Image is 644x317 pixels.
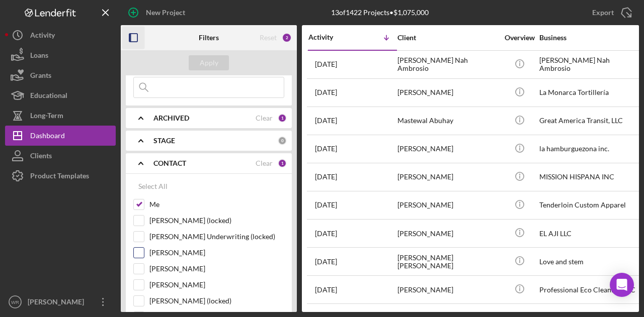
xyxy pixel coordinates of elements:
[5,166,116,186] button: Product Templates
[200,55,218,70] div: Apply
[397,79,498,106] div: [PERSON_NAME]
[138,176,168,196] div: Select All
[501,34,538,42] div: Overview
[539,192,640,219] div: Tenderloin Custom Apparel
[30,105,63,128] div: Long-Term
[5,126,116,146] button: Dashboard
[397,51,498,78] div: [PERSON_NAME] Nah Ambrosio
[30,126,65,148] div: Dashboard
[30,45,48,68] div: Loans
[133,176,173,196] button: Select All
[397,192,498,219] div: [PERSON_NAME]
[5,25,116,45] button: Activity
[282,33,292,43] div: 2
[149,264,284,274] label: [PERSON_NAME]
[331,9,429,17] div: 13 of 1422 Projects • $1,075,000
[260,34,277,42] div: Reset
[397,164,498,190] div: [PERSON_NAME]
[592,3,614,23] div: Export
[397,136,498,162] div: [PERSON_NAME]
[539,276,640,303] div: Professional Eco Cleaning, LLC
[149,216,284,226] label: [PERSON_NAME] (locked)
[315,117,337,125] time: 2025-08-14 11:32
[153,114,189,122] b: ARCHIVED
[308,33,353,41] div: Activity
[397,220,498,247] div: [PERSON_NAME]
[397,34,498,42] div: Client
[153,137,175,145] b: STAGE
[315,230,337,238] time: 2025-08-11 23:35
[11,299,19,305] text: WR
[149,296,284,306] label: [PERSON_NAME] (locked)
[315,258,337,266] time: 2025-08-06 21:59
[315,145,337,153] time: 2025-08-13 19:21
[610,273,634,297] div: Open Intercom Messenger
[539,136,640,162] div: la hamburguezona inc.
[539,220,640,247] div: EL AJI LLC
[256,159,273,167] div: Clear
[278,136,287,145] div: 0
[256,114,273,122] div: Clear
[5,45,116,65] button: Loans
[30,25,55,48] div: Activity
[315,201,337,209] time: 2025-08-12 13:15
[397,276,498,303] div: [PERSON_NAME]
[539,51,640,78] div: [PERSON_NAME] Nah Ambrosio
[30,166,89,188] div: Product Templates
[315,60,337,68] time: 2025-08-20 18:15
[315,173,337,181] time: 2025-08-12 19:41
[5,146,116,166] button: Clients
[278,114,287,123] div: 1
[121,3,195,23] button: New Project
[153,159,186,167] b: CONTACT
[30,85,67,108] div: Educational
[315,286,337,294] time: 2025-08-05 23:42
[189,55,229,70] button: Apply
[149,280,284,290] label: [PERSON_NAME]
[582,3,639,23] button: Export
[5,105,116,126] button: Long-Term
[539,34,640,42] div: Business
[397,108,498,134] div: Mastewal Abuhay
[5,85,116,105] button: Educational
[539,108,640,134] div: Great America Transit, LLC
[278,159,287,168] div: 1
[30,146,52,168] div: Clients
[30,65,51,88] div: Grants
[315,88,337,96] time: 2025-08-20 04:41
[149,232,284,242] label: [PERSON_NAME] Underwriting (locked)
[199,34,219,42] b: Filters
[5,292,116,312] button: WR[PERSON_NAME]
[539,248,640,275] div: Love and stem
[146,3,185,23] div: New Project
[149,248,284,258] label: [PERSON_NAME]
[539,79,640,106] div: La Monarca Tortillería
[5,65,116,85] button: Grants
[397,248,498,275] div: [PERSON_NAME] [PERSON_NAME]
[25,292,91,314] div: [PERSON_NAME]
[539,164,640,190] div: MISSION HISPANA INC
[149,199,284,209] label: Me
